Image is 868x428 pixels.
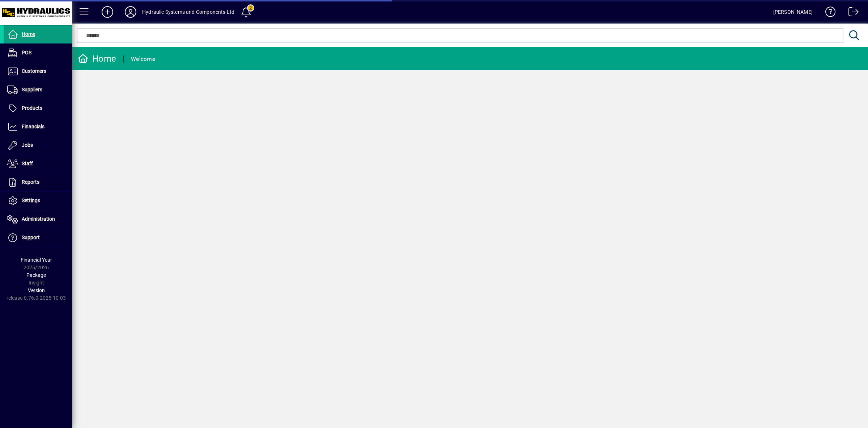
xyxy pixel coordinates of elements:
[22,234,40,240] span: Support
[4,118,72,136] a: Financials
[21,257,52,263] span: Financial Year
[28,287,45,293] span: Version
[4,62,72,80] a: Customers
[22,142,33,148] span: Jobs
[4,81,72,99] a: Suppliers
[22,68,46,74] span: Customers
[22,50,31,55] span: POS
[22,198,40,203] span: Settings
[773,6,813,18] div: [PERSON_NAME]
[4,136,72,154] a: Jobs
[78,53,116,65] div: Home
[131,53,155,65] div: Welcome
[22,216,55,222] span: Administration
[119,5,142,18] button: Profile
[26,272,46,278] span: Package
[22,105,42,111] span: Products
[4,210,72,228] a: Administration
[142,6,234,18] div: Hydraulic Systems and Components Ltd
[22,161,33,166] span: Staff
[4,192,72,210] a: Settings
[22,179,39,185] span: Reports
[4,99,72,117] a: Products
[22,31,35,37] span: Home
[22,124,44,129] span: Financials
[820,1,836,25] a: Knowledge Base
[96,5,119,18] button: Add
[22,87,42,92] span: Suppliers
[843,1,859,25] a: Logout
[4,155,72,173] a: Staff
[4,44,72,62] a: POS
[4,173,72,191] a: Reports
[4,229,72,247] a: Support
